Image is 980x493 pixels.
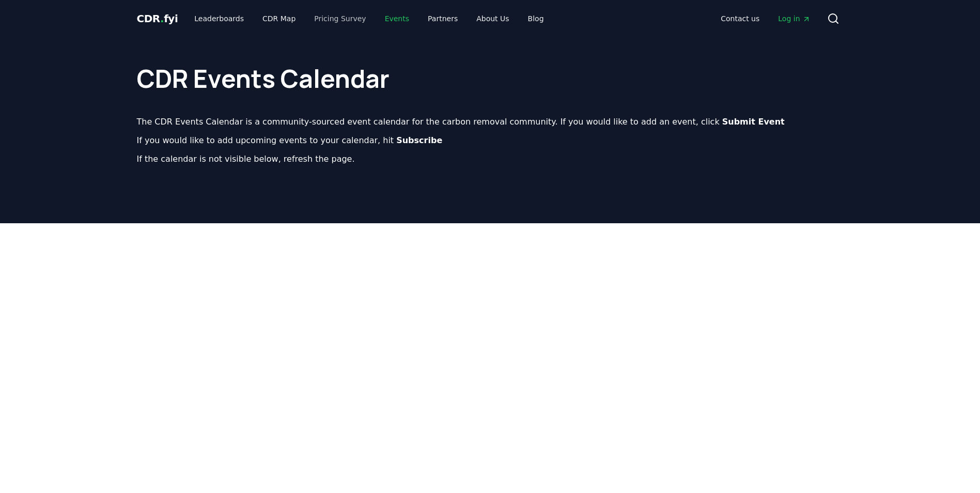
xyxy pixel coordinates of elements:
[137,153,844,165] p: If the calendar is not visible below, refresh the page.
[186,9,552,28] nav: Main
[137,11,178,26] a: CDR.fyi
[778,13,810,24] span: Log in
[396,135,442,145] b: Subscribe
[722,117,785,127] b: Submit Event
[306,9,374,28] a: Pricing Survey
[468,9,517,28] a: About Us
[137,116,844,128] p: The CDR Events Calendar is a community-sourced event calendar for the carbon removal community. I...
[186,9,252,28] a: Leaderboards
[160,12,164,25] span: .
[377,9,417,28] a: Events
[254,9,304,28] a: CDR Map
[137,134,844,147] p: If you would like to add upcoming events to your calendar, hit
[520,9,552,28] a: Blog
[137,12,178,25] span: CDR fyi
[770,9,818,28] a: Log in
[137,45,844,91] h1: CDR Events Calendar
[419,9,466,28] a: Partners
[712,9,768,28] a: Contact us
[712,9,818,28] nav: Main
